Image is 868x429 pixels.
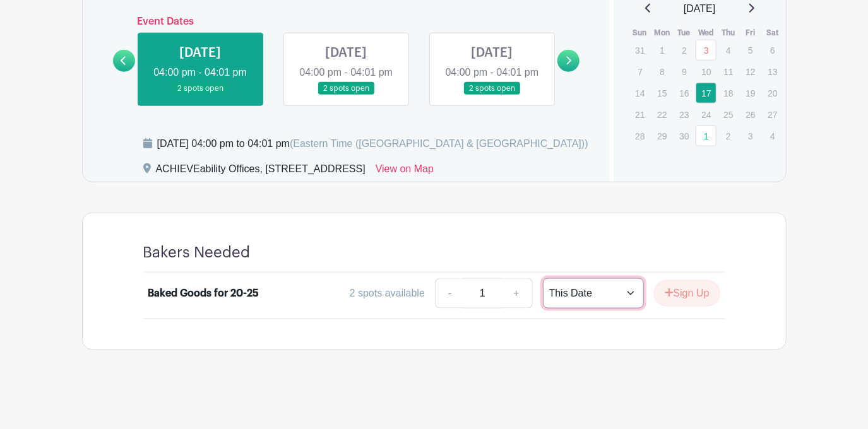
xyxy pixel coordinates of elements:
[762,105,783,124] p: 27
[654,280,720,307] button: Sign Up
[350,286,425,301] div: 2 spots available
[761,26,783,39] th: Sat
[740,126,761,146] p: 3
[762,40,783,60] p: 6
[718,126,739,146] p: 2
[673,26,695,39] th: Tue
[651,26,673,39] th: Mon
[651,40,672,60] p: 1
[717,26,739,39] th: Thu
[674,62,694,81] p: 9
[696,126,716,146] a: 1
[740,105,761,124] p: 26
[718,83,739,103] p: 18
[718,40,739,60] p: 4
[674,105,694,124] p: 23
[148,286,259,301] div: Baked Goods for 20-25
[435,278,464,309] a: -
[629,62,650,81] p: 7
[740,62,761,81] p: 12
[740,83,761,103] p: 19
[674,40,694,60] p: 2
[501,278,532,309] a: +
[143,244,251,262] h4: Bakers Needed
[629,83,650,103] p: 14
[135,16,558,28] h6: Event Dates
[762,126,783,146] p: 4
[696,105,716,124] p: 24
[651,126,672,146] p: 29
[718,105,739,124] p: 25
[376,162,434,182] a: View on Map
[684,1,715,16] span: [DATE]
[674,126,694,146] p: 30
[651,62,672,81] p: 8
[156,162,366,182] div: ACHIEVEability Offices, [STREET_ADDRESS]
[629,26,651,39] th: Sun
[695,26,717,39] th: Wed
[718,62,739,81] p: 11
[290,138,588,149] span: (Eastern Time ([GEOGRAPHIC_DATA] & [GEOGRAPHIC_DATA]))
[651,105,672,124] p: 22
[629,40,650,60] p: 31
[739,26,761,39] th: Fri
[629,105,650,124] p: 21
[762,83,783,103] p: 20
[157,136,588,151] div: [DATE] 04:00 pm to 04:01 pm
[740,40,761,60] p: 5
[696,62,716,81] p: 10
[674,83,694,103] p: 16
[696,83,716,103] a: 17
[651,83,672,103] p: 15
[762,62,783,81] p: 13
[696,40,716,61] a: 3
[629,126,650,146] p: 28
